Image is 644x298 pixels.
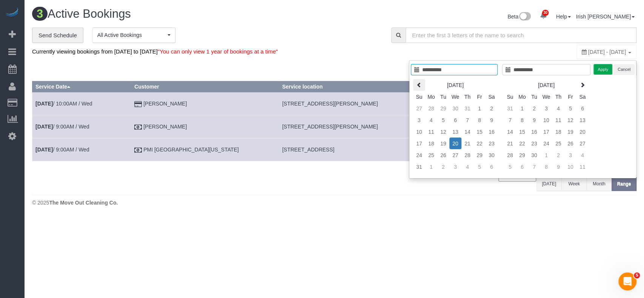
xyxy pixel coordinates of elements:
[158,48,278,55] span: "You can only view 1 year of bookings at a time"
[32,199,636,206] div: © 2025
[540,114,552,126] td: 10
[561,177,586,191] button: Week
[437,149,449,161] td: 26
[473,149,486,161] td: 29
[528,161,540,173] td: 7
[528,138,540,149] td: 23
[588,49,626,55] span: [DATE] - [DATE]
[425,79,486,91] th: [DATE]
[413,126,425,138] td: 10
[540,161,552,173] td: 8
[35,124,89,130] a: [DATE]/ 9:00AM / Wed
[612,177,636,191] button: Range
[564,138,576,149] td: 26
[473,126,486,138] td: 15
[504,91,516,102] th: Su
[516,138,528,149] td: 22
[473,102,486,114] td: 1
[564,114,576,126] td: 12
[576,138,589,149] td: 27
[461,161,473,173] td: 4
[425,114,437,126] td: 4
[504,138,516,149] td: 21
[576,91,589,102] th: Sa
[49,200,118,206] strong: The Move Out Cleaning Co.
[92,28,175,43] button: All Active Bookings
[437,138,449,149] td: 19
[461,114,473,126] td: 7
[437,102,449,114] td: 29
[461,102,473,114] td: 31
[618,272,636,290] iframe: Intercom live chat
[437,91,449,102] th: Tu
[282,124,378,130] span: [STREET_ADDRESS][PERSON_NAME]
[143,124,187,130] a: [PERSON_NAME]
[32,28,83,43] a: Send Schedule
[131,81,279,92] th: Customer
[504,114,516,126] td: 7
[134,148,142,153] i: Check Payment
[564,161,576,173] td: 10
[556,14,571,20] a: Help
[32,81,131,92] th: Service Date
[552,102,564,114] td: 4
[425,102,437,114] td: 28
[540,102,552,114] td: 3
[131,138,279,161] td: Customer
[516,91,528,102] th: Mo
[461,126,473,138] td: 14
[486,126,498,138] td: 16
[576,14,635,20] a: Irish [PERSON_NAME]
[449,126,461,138] td: 13
[413,149,425,161] td: 24
[279,138,427,161] td: Service location
[576,149,589,161] td: 4
[486,161,498,173] td: 6
[473,161,486,173] td: 5
[413,138,425,149] td: 17
[32,48,278,55] span: Currently viewing bookings from [DATE] to [DATE]
[576,102,589,114] td: 6
[613,64,635,75] button: Cancel
[504,102,516,114] td: 31
[5,8,20,18] a: Automaid Logo
[425,138,437,149] td: 18
[282,147,334,153] span: [STREET_ADDRESS]
[576,45,636,59] div: You can only view 1 year of bookings
[516,79,576,91] th: [DATE]
[528,102,540,114] td: 2
[461,149,473,161] td: 28
[576,126,589,138] td: 20
[486,114,498,126] td: 9
[32,92,131,115] td: Schedule date
[425,149,437,161] td: 25
[437,114,449,126] td: 5
[486,149,498,161] td: 30
[564,91,576,102] th: Fr
[134,102,142,107] i: Credit Card Payment
[461,91,473,102] th: Th
[413,91,425,102] th: Su
[536,8,551,24] a: 30
[32,8,329,20] h1: Active Bookings
[486,91,498,102] th: Sa
[552,126,564,138] td: 18
[143,147,239,153] a: PMI [GEOGRAPHIC_DATA][US_STATE]
[540,138,552,149] td: 24
[406,28,636,43] input: Enter the first 3 letters of the name to search
[564,149,576,161] td: 3
[97,31,166,39] span: All Active Bookings
[425,161,437,173] td: 1
[552,138,564,149] td: 25
[413,161,425,173] td: 31
[486,138,498,149] td: 23
[540,149,552,161] td: 1
[536,177,561,191] button: [DATE]
[473,114,486,126] td: 8
[542,10,549,16] span: 30
[552,149,564,161] td: 2
[279,92,427,115] td: Service location
[282,101,378,107] span: [STREET_ADDRESS][PERSON_NAME]
[576,161,589,173] td: 11
[32,138,131,161] td: Schedule date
